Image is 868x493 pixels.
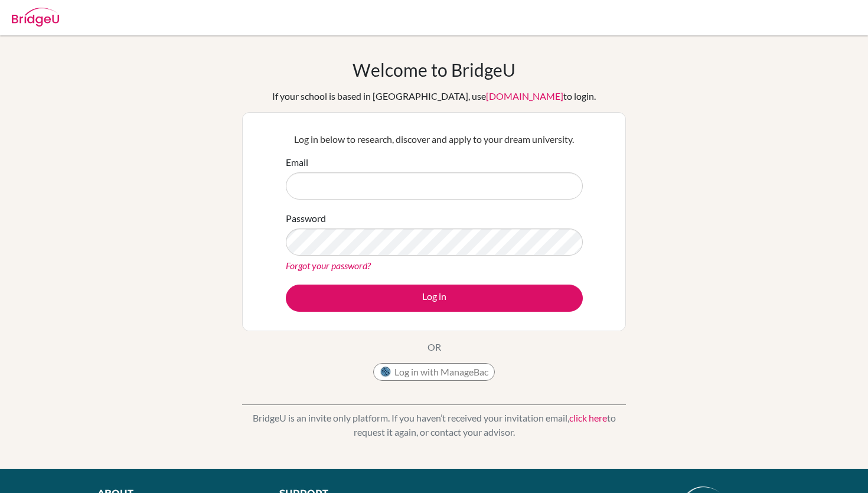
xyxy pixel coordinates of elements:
div: If your school is based in [GEOGRAPHIC_DATA], use to login. [272,89,596,103]
label: Password [286,211,326,226]
p: Log in below to research, discover and apply to your dream university. [286,132,583,146]
a: [DOMAIN_NAME] [486,90,563,102]
label: Email [286,155,308,169]
p: BridgeU is an invite only platform. If you haven’t received your invitation email, to request it ... [242,411,626,439]
h1: Welcome to BridgeU [353,59,515,80]
p: OR [428,340,441,354]
a: Forgot your password? [286,260,371,271]
img: Bridge-U [12,8,59,27]
button: Log in with ManageBac [373,363,495,381]
button: Log in [286,285,583,312]
a: click here [569,412,607,423]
